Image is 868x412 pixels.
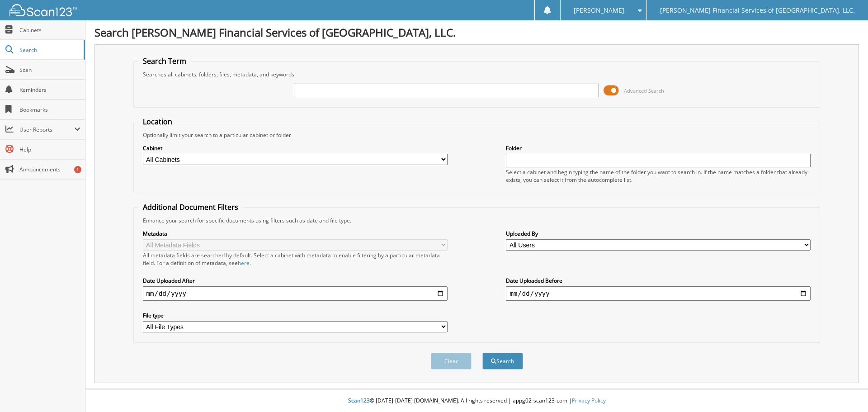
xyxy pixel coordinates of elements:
[574,8,624,13] span: [PERSON_NAME]
[143,230,448,237] label: Metadata
[506,144,811,152] label: Folder
[138,71,816,78] div: Searches all cabinets, folders, files, metadata, and keywords
[9,4,77,16] img: scan123-logo-white.svg
[19,26,80,34] span: Cabinets
[19,66,80,74] span: Scan
[138,131,816,139] div: Optionally limit your search to a particular cabinet or folder
[143,277,448,284] label: Date Uploaded After
[624,87,664,94] span: Advanced Search
[431,353,472,369] button: Clear
[143,312,448,319] label: File type
[138,56,191,66] legend: Search Term
[19,146,80,153] span: Help
[482,353,523,369] button: Search
[572,397,606,404] a: Privacy Policy
[506,277,811,284] label: Date Uploaded Before
[19,86,80,94] span: Reminders
[19,166,80,173] span: Announcements
[506,168,811,184] div: Select a cabinet and begin typing the name of the folder you want to search in. If the name match...
[143,286,448,301] input: start
[348,397,370,404] span: Scan123
[19,126,74,133] span: User Reports
[19,106,80,114] span: Bookmarks
[19,46,79,54] span: Search
[138,117,177,127] legend: Location
[143,144,448,152] label: Cabinet
[143,251,448,267] div: All metadata fields are searched by default. Select a cabinet with metadata to enable filtering b...
[238,259,250,267] a: here
[138,202,243,212] legend: Additional Document Filters
[506,286,811,301] input: end
[506,230,811,237] label: Uploaded By
[94,25,859,40] h1: Search [PERSON_NAME] Financial Services of [GEOGRAPHIC_DATA], LLC.
[74,166,81,173] div: 1
[660,8,855,13] span: [PERSON_NAME] Financial Services of [GEOGRAPHIC_DATA], LLC.
[138,217,816,224] div: Enhance your search for specific documents using filters such as date and file type.
[85,390,868,412] div: © [DATE]-[DATE] [DOMAIN_NAME]. All rights reserved | appg02-scan123-com |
